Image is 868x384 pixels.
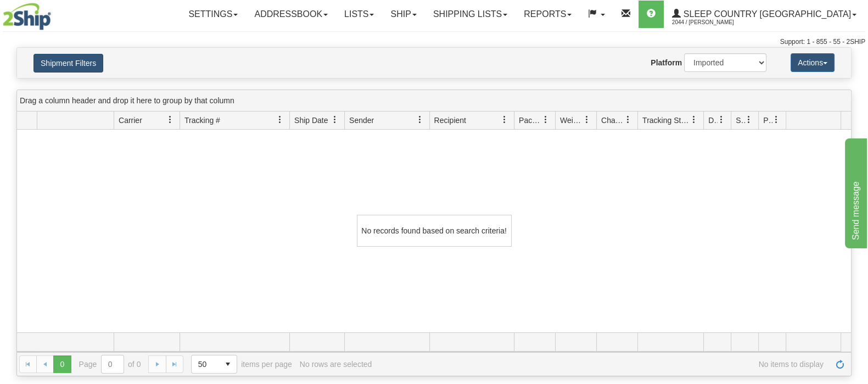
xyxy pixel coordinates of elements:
[271,110,289,129] a: Tracking # filter column settings
[17,90,851,112] div: grid grouping header
[578,110,596,129] a: Weight filter column settings
[736,115,745,126] span: Shipment Issues
[831,355,849,373] a: Refresh
[434,115,466,126] span: Recipient
[519,115,542,126] span: Packages
[294,115,328,126] span: Ship Date
[3,3,51,30] img: logo2044.jpg
[79,355,141,374] span: Page of 0
[411,110,429,129] a: Sender filter column settings
[336,1,382,28] a: Lists
[681,9,851,19] span: Sleep Country [GEOGRAPHIC_DATA]
[767,110,786,129] a: Pickup Status filter column settings
[191,355,292,374] span: items per page
[184,115,220,126] span: Tracking #
[300,360,372,369] div: No rows are selected
[161,110,180,129] a: Carrier filter column settings
[8,7,102,20] div: Send message
[685,110,703,129] a: Tracking Status filter column settings
[560,115,583,126] span: Weight
[219,355,237,373] span: select
[191,355,237,374] span: Page sizes drop down
[708,115,718,126] span: Delivery Status
[33,54,103,73] button: Shipment Filters
[246,1,336,28] a: Addressbook
[740,110,758,129] a: Shipment Issues filter column settings
[619,110,637,129] a: Charge filter column settings
[791,53,835,72] button: Actions
[642,115,690,126] span: Tracking Status
[53,355,71,373] span: Page 0
[651,57,682,68] label: Platform
[516,1,580,28] a: Reports
[495,110,514,129] a: Recipient filter column settings
[379,360,824,369] span: No items to display
[119,115,142,126] span: Carrier
[843,136,867,248] iframe: chat widget
[712,110,731,129] a: Delivery Status filter column settings
[357,215,512,247] div: No records found based on search criteria!
[672,17,754,28] span: 2044 / [PERSON_NAME]
[601,115,624,126] span: Charge
[536,110,555,129] a: Packages filter column settings
[349,115,374,126] span: Sender
[425,1,516,28] a: Shipping lists
[180,1,246,28] a: Settings
[664,1,865,28] a: Sleep Country [GEOGRAPHIC_DATA] 2044 / [PERSON_NAME]
[198,359,212,370] span: 50
[382,1,424,28] a: Ship
[763,115,772,126] span: Pickup Status
[3,37,865,47] div: Support: 1 - 855 - 55 - 2SHIP
[326,110,344,129] a: Ship Date filter column settings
